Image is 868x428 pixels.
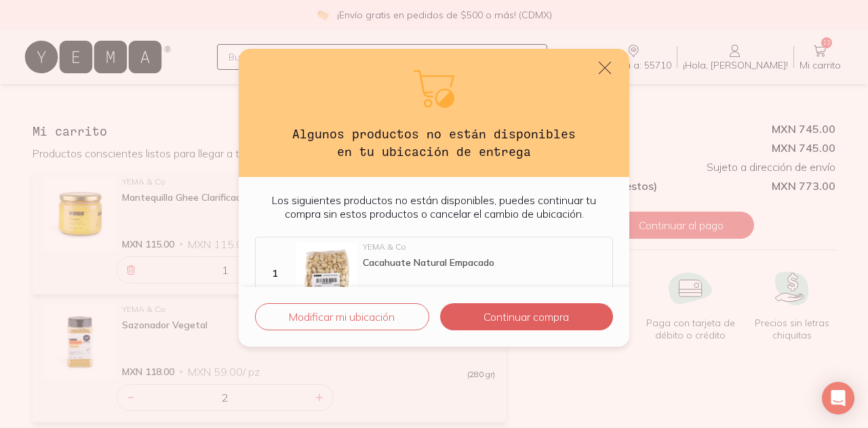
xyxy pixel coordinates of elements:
[282,125,586,161] h3: Algunos productos no están disponibles en tu ubicación de entrega
[239,49,629,347] div: default
[296,243,357,304] img: Cacahuate Natural Empacado
[822,382,854,414] div: Open Intercom Messenger
[255,193,613,220] p: Los siguientes productos no están disponibles, puedes continuar tu compra sin estos productos o c...
[363,256,607,269] div: Cacahuate Natural Empacado
[255,303,429,330] button: Modificar mi ubicación
[258,267,291,279] div: 1
[363,243,607,251] div: YEMA & Co
[440,303,613,330] button: Continuar compra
